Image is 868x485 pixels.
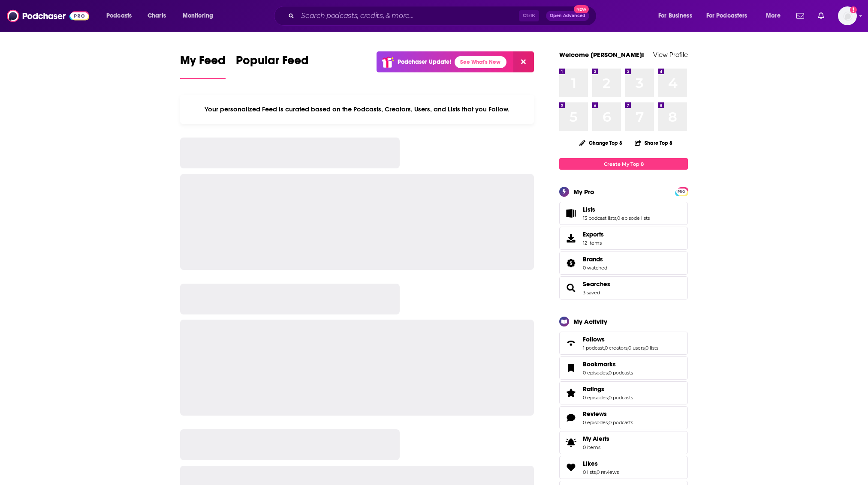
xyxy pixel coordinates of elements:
[676,189,687,195] span: PRO
[562,461,579,473] a: Likes
[562,232,579,244] span: Exports
[583,460,598,467] span: Likes
[653,51,688,59] a: View Profile
[583,410,633,418] a: Reviews
[282,6,605,26] div: Search podcasts, credits, & more...
[608,370,609,376] span: ,
[583,206,595,213] span: Lists
[814,9,828,23] a: Show notifications dropdown
[627,345,628,351] span: ,
[645,345,658,351] a: 0 lists
[760,9,791,23] button: open menu
[562,437,579,449] span: My Alerts
[562,257,579,269] a: Brands
[628,345,645,351] a: 0 users
[559,332,688,355] span: Follows
[609,395,633,401] a: 0 podcasts
[562,337,579,349] a: Follows
[583,231,604,238] span: Exports
[583,215,616,221] a: 13 podcast lists
[583,290,600,296] a: 3 saved
[605,345,627,351] a: 0 creators
[298,9,519,23] input: Search podcasts, credits, & more...
[676,188,687,195] a: PRO
[455,56,506,68] a: See What's New
[838,6,857,25] img: User Profile
[583,335,605,343] span: Follows
[609,419,633,425] a: 0 podcasts
[106,10,132,22] span: Podcasts
[559,356,688,380] span: Bookmarks
[596,469,597,475] span: ,
[573,317,607,326] div: My Activity
[583,335,658,343] a: Follows
[546,11,589,21] button: Open AdvancedNew
[180,53,226,73] span: My Feed
[550,14,585,18] span: Open Advanced
[574,138,627,148] button: Change Top 8
[180,95,534,124] div: Your personalized Feed is curated based on the Podcasts, Creators, Users, and Lists that you Follow.
[583,435,609,443] span: My Alerts
[652,9,703,23] button: open menu
[583,360,633,368] a: Bookmarks
[583,240,604,246] span: 12 items
[766,10,781,22] span: More
[583,410,607,418] span: Reviews
[583,444,609,450] span: 0 items
[583,255,603,263] span: Brands
[597,469,619,475] a: 0 reviews
[183,10,213,22] span: Monitoring
[559,431,688,454] a: My Alerts
[180,53,226,79] a: My Feed
[617,215,650,221] a: 0 episode lists
[583,419,608,425] a: 0 episodes
[559,227,688,250] a: Exports
[645,345,645,351] span: ,
[562,412,579,424] a: Reviews
[100,9,143,23] button: open menu
[583,255,607,263] a: Brands
[583,345,604,351] a: 1 podcast
[574,5,589,13] span: New
[559,406,688,429] span: Reviews
[559,251,688,275] span: Brands
[658,10,692,22] span: For Business
[608,395,609,401] span: ,
[616,215,617,221] span: ,
[583,206,650,213] a: Lists
[583,469,596,475] a: 0 lists
[850,6,857,13] svg: Add a profile image
[559,456,688,479] span: Likes
[177,9,224,23] button: open menu
[559,276,688,299] span: Searches
[236,53,309,79] a: Popular Feed
[583,385,604,393] span: Ratings
[838,6,857,25] span: Logged in as hoffmacv
[583,265,607,271] a: 0 watched
[562,207,579,219] a: Lists
[583,460,619,467] a: Likes
[148,10,166,22] span: Charts
[706,10,747,22] span: For Podcasters
[519,10,539,21] span: Ctrl K
[7,8,89,24] img: Podchaser - Follow, Share and Rate Podcasts
[793,9,808,23] a: Show notifications dropdown
[701,9,760,23] button: open menu
[583,385,633,393] a: Ratings
[562,282,579,294] a: Searches
[559,158,688,170] a: Create My Top 8
[559,51,644,59] a: Welcome [PERSON_NAME]!
[559,202,688,225] span: Lists
[634,135,673,151] button: Share Top 8
[573,188,594,196] div: My Pro
[583,370,608,376] a: 0 episodes
[838,6,857,25] button: Show profile menu
[609,370,633,376] a: 0 podcasts
[583,280,610,288] a: Searches
[562,362,579,374] a: Bookmarks
[608,419,609,425] span: ,
[604,345,605,351] span: ,
[142,9,171,23] a: Charts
